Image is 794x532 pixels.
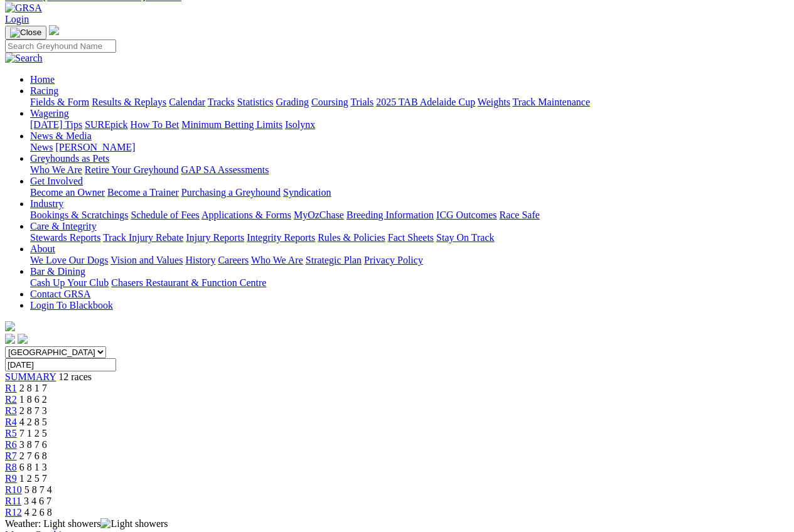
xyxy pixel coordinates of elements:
[30,277,109,288] a: Cash Up Your Club
[19,473,47,484] span: 1 2 5 7
[30,221,97,231] a: Care & Integrity
[5,3,42,14] img: GRSA
[30,210,789,221] div: Industry
[107,187,179,198] a: Become a Trainer
[19,405,47,416] span: 2 8 7 3
[30,289,90,299] a: Contact GRSA
[5,507,22,518] a: R12
[19,462,47,472] span: 6 8 1 3
[30,243,55,254] a: About
[185,255,215,265] a: History
[513,97,590,107] a: Track Maintenance
[436,232,494,243] a: Stay On Track
[5,14,29,24] a: Login
[346,210,434,220] a: Breeding Information
[110,255,183,265] a: Vision and Values
[5,417,17,427] a: R4
[30,119,789,130] div: Wagering
[5,383,17,393] a: R1
[30,142,789,153] div: News & Media
[131,210,199,220] a: Schedule of Fees
[388,232,434,243] a: Fact Sheets
[30,198,63,209] a: Industry
[5,496,21,506] a: R11
[30,164,789,176] div: Greyhounds as Pets
[55,142,135,152] a: [PERSON_NAME]
[478,97,510,107] a: Weights
[30,255,789,266] div: About
[24,496,51,506] span: 3 4 6 7
[5,439,17,450] a: R6
[5,26,46,40] button: Toggle navigation
[30,210,128,220] a: Bookings & Scratchings
[30,74,55,85] a: Home
[19,394,47,405] span: 1 8 6 2
[247,232,315,243] a: Integrity Reports
[30,97,89,107] a: Fields & Form
[30,300,113,311] a: Login To Blackbook
[5,321,15,331] img: logo-grsa-white.png
[276,97,309,107] a: Grading
[103,232,183,243] a: Track Injury Rebate
[18,334,28,344] img: twitter.svg
[5,518,168,529] span: Weather: Light showers
[5,394,17,405] a: R2
[5,405,17,416] a: R3
[5,40,116,53] input: Search
[5,334,15,344] img: facebook.svg
[111,277,266,288] a: Chasers Restaurant & Function Centre
[30,164,82,175] a: Who We Are
[285,119,315,130] a: Isolynx
[19,450,47,461] span: 2 7 6 8
[30,187,789,198] div: Get Involved
[131,119,180,130] a: How To Bet
[5,428,17,439] span: R5
[30,130,92,141] a: News & Media
[24,507,52,518] span: 4 2 6 8
[92,97,166,107] a: Results & Replays
[85,164,179,175] a: Retire Your Greyhound
[30,142,53,152] a: News
[181,119,282,130] a: Minimum Betting Limits
[30,119,82,130] a: [DATE] Tips
[5,484,22,495] a: R10
[5,371,56,382] a: SUMMARY
[85,119,127,130] a: SUREpick
[201,210,291,220] a: Applications & Forms
[181,164,269,175] a: GAP SA Assessments
[30,176,83,186] a: Get Involved
[306,255,362,265] a: Strategic Plan
[30,97,789,108] div: Racing
[30,266,85,277] a: Bar & Dining
[350,97,373,107] a: Trials
[5,358,116,371] input: Select date
[5,473,17,484] a: R9
[30,153,109,164] a: Greyhounds as Pets
[30,277,789,289] div: Bar & Dining
[186,232,244,243] a: Injury Reports
[218,255,249,265] a: Careers
[49,25,59,35] img: logo-grsa-white.png
[436,210,496,220] a: ICG Outcomes
[169,97,205,107] a: Calendar
[499,210,539,220] a: Race Safe
[30,232,100,243] a: Stewards Reports
[24,484,52,495] span: 5 8 7 4
[19,417,47,427] span: 4 2 8 5
[19,428,47,439] span: 7 1 2 5
[30,85,58,96] a: Racing
[237,97,274,107] a: Statistics
[100,518,168,529] img: Light showers
[311,97,348,107] a: Coursing
[30,108,69,119] a: Wagering
[294,210,344,220] a: MyOzChase
[283,187,331,198] a: Syndication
